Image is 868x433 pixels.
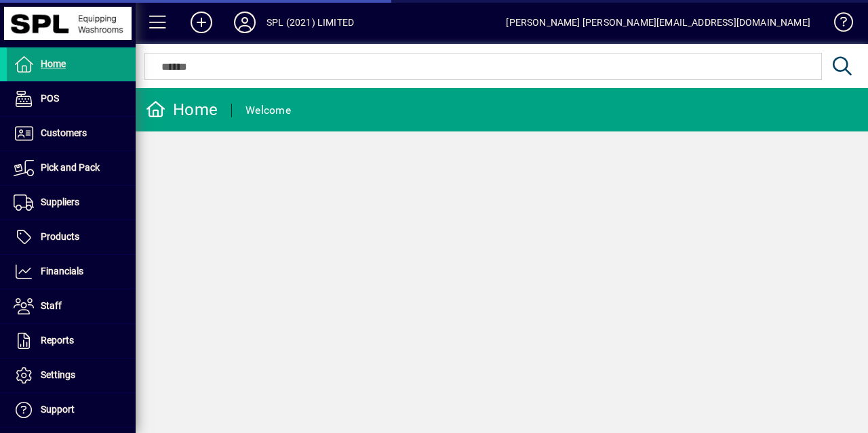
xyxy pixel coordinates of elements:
[41,162,100,173] span: Pick and Pack
[506,12,810,33] div: [PERSON_NAME] [PERSON_NAME][EMAIL_ADDRESS][DOMAIN_NAME]
[41,231,79,242] span: Products
[41,93,59,104] span: POS
[7,289,136,323] a: Staff
[824,3,851,47] a: Knowledge Base
[41,335,74,346] span: Reports
[7,151,136,185] a: Pick and Pack
[267,12,354,33] div: SPL (2021) LIMITED
[41,404,75,415] span: Support
[180,10,223,35] button: Add
[41,266,83,276] span: Financials
[41,300,62,311] span: Staff
[7,255,136,289] a: Financials
[223,10,267,35] button: Profile
[245,100,291,121] div: Welcome
[7,324,136,358] a: Reports
[41,58,66,69] span: Home
[41,369,75,380] span: Settings
[41,197,79,207] span: Suppliers
[7,117,136,150] a: Customers
[146,99,218,121] div: Home
[7,358,136,392] a: Settings
[7,220,136,254] a: Products
[41,127,87,138] span: Customers
[7,82,136,116] a: POS
[7,186,136,220] a: Suppliers
[7,393,136,427] a: Support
